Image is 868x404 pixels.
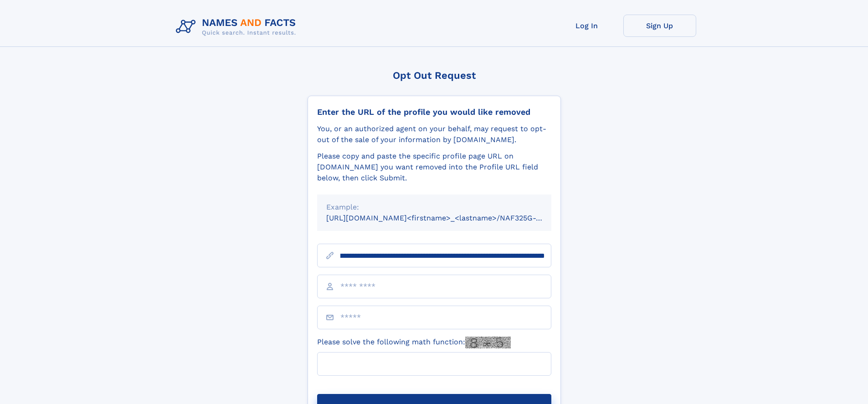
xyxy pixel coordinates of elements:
[308,70,561,81] div: Opt Out Request
[623,15,696,37] a: Sign Up
[326,202,542,213] div: Example:
[172,15,303,39] img: Logo Names and Facts
[317,337,511,348] label: Please solve the following math function:
[317,107,551,117] div: Enter the URL of the profile you would like removed
[317,123,551,145] div: You, or an authorized agent on your behalf, may request to opt-out of the sale of your informatio...
[326,214,569,222] small: [URL][DOMAIN_NAME]<firstname>_<lastname>/NAF325G-xxxxxxxx
[550,15,623,37] a: Log In
[317,151,551,184] div: Please copy and paste the specific profile page URL on [DOMAIN_NAME] you want removed into the Pr...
